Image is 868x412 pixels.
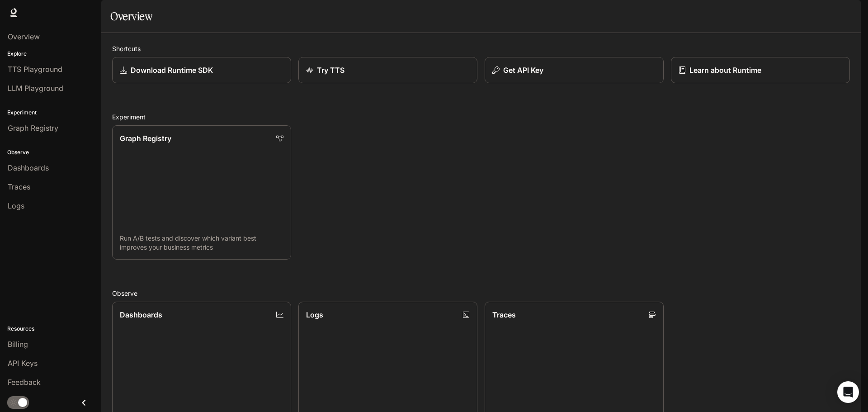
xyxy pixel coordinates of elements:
a: Try TTS [298,57,477,83]
p: Download Runtime SDK [131,65,213,76]
p: Traces [492,309,516,320]
a: Learn about Runtime [671,57,850,83]
p: Learn about Runtime [689,65,761,76]
p: Dashboards [120,309,162,320]
a: Graph RegistryRun A/B tests and discover which variant best improves your business metrics [112,125,291,260]
p: Get API Key [503,65,543,76]
p: Graph Registry [120,133,171,144]
p: Try TTS [317,65,344,76]
h2: Observe [112,289,850,298]
h1: Overview [110,7,152,25]
h2: Experiment [112,112,850,122]
button: Get API Key [485,57,664,83]
a: Download Runtime SDK [112,57,291,83]
div: Open Intercom Messenger [837,381,859,403]
h2: Shortcuts [112,44,850,53]
p: Run A/B tests and discover which variant best improves your business metrics [120,234,283,252]
p: Logs [306,309,323,320]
